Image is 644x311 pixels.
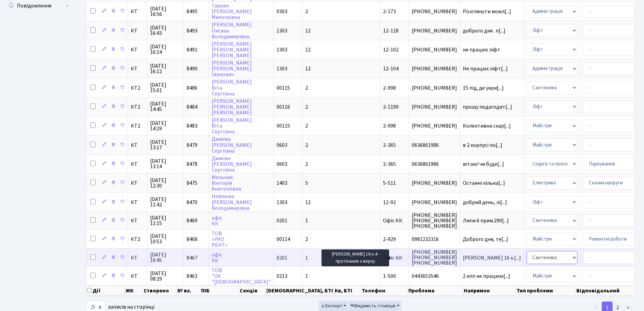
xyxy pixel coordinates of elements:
[277,217,287,224] span: 0201
[277,254,287,262] span: 0201
[187,65,197,72] span: 8490
[131,142,144,148] span: КТ
[412,28,457,34] span: [PHONE_NUMBER]
[87,286,125,296] th: Дії
[212,193,252,212] a: Новікова[PERSON_NAME]Володимирівна
[412,85,457,91] span: [PHONE_NUMBER]
[239,286,266,296] th: Секція
[412,104,457,110] span: [PHONE_NUMBER]
[320,303,342,309] span: Експорт
[383,272,396,280] span: 1-500
[187,84,197,92] span: 8486
[305,272,308,280] span: 1
[463,160,504,168] span: вітаю! чи буде[...]
[150,63,181,74] span: [DATE] 16:12
[187,8,197,15] span: 8495
[212,2,252,21] a: Таркан[PERSON_NAME]Миколаївна
[131,123,144,129] span: КТ2
[212,251,222,264] a: офісКК
[131,161,144,167] span: КТ
[125,286,143,296] th: ЖК
[187,122,197,130] span: 8483
[305,46,311,53] span: 12
[212,40,252,59] a: [PERSON_NAME][PERSON_NAME][PERSON_NAME]
[150,158,181,169] span: [DATE] 13:14
[212,97,252,116] a: [PERSON_NAME][PERSON_NAME][PERSON_NAME]
[150,197,181,207] span: [DATE] 11:42
[463,179,505,187] span: Останні кілька[...]
[131,273,144,279] span: КТ
[187,272,197,280] span: 8463
[305,236,308,243] span: 2
[463,84,504,92] span: 15 під, де укри[...]
[212,267,271,286] a: ТОВ"ОК"[DEMOGRAPHIC_DATA]"
[131,237,144,242] span: КТ2
[150,6,181,17] span: [DATE] 16:56
[212,79,252,97] a: [PERSON_NAME]ВітаСергіївна
[277,199,287,206] span: 1303
[131,66,144,71] span: КТ
[212,59,252,78] a: [PERSON_NAME][PERSON_NAME]Іванович
[383,236,396,243] span: 2-929
[212,116,252,135] a: [PERSON_NAME]ВітаСергіївна
[412,161,457,167] span: 0636861986
[383,103,399,111] span: 2-1199
[277,46,287,53] span: 1303
[383,122,396,130] span: 2-998
[463,272,510,280] span: 2 кпп не працюю[...]
[463,286,516,296] th: Напрямок
[383,65,399,72] span: 12-104
[576,286,637,296] th: Відповідальний
[266,286,334,296] th: [DEMOGRAPHIC_DATA], БТІ
[321,249,389,266] div: [PERSON_NAME] 16 к.4- протікання з верху
[412,200,457,205] span: [PHONE_NUMBER]
[277,236,290,243] span: 00114
[150,271,181,282] span: [DATE] 08:29
[412,213,457,229] span: [PHONE_NUMBER] [PHONE_NUMBER] [PHONE_NUMBER]
[463,47,521,52] span: не працює ліфт
[305,8,308,15] span: 2
[383,217,402,224] span: Офіс КК
[305,160,308,168] span: 2
[305,122,308,130] span: 2
[305,141,308,149] span: 2
[277,122,290,130] span: 00115
[150,252,181,263] span: [DATE] 10:45
[150,139,181,150] span: [DATE] 13:17
[150,215,181,226] span: [DATE] 11:15
[463,236,508,243] span: Доброго дня, те[...]
[383,254,402,262] span: Офіс КК
[150,234,181,244] span: [DATE] 10:53
[212,174,241,193] a: МельникВікторіяАнатоліївна
[412,273,457,279] span: 0443653546
[463,103,512,111] span: прошу подагодит[...]
[200,286,239,296] th: ПІБ
[187,236,197,243] span: 8468
[131,180,144,186] span: КТ
[463,27,505,35] span: доброго дня . п[...]
[187,103,197,111] span: 8484
[187,46,197,53] span: 8491
[150,82,181,93] span: [DATE] 15:01
[277,160,287,168] span: 0603
[187,254,197,262] span: 8467
[277,65,287,72] span: 1303
[383,199,396,206] span: 12-92
[412,123,457,129] span: [PHONE_NUMBER]
[305,254,308,262] span: 1
[412,249,457,266] span: [PHONE_NUMBER] [PHONE_NUMBER] [PHONE_NUMBER]
[187,160,197,168] span: 8478
[383,141,396,149] span: 2-365
[212,21,252,40] a: [PERSON_NAME]ОксанаВолодимирівна
[305,84,308,92] span: 2
[383,84,396,92] span: 2-998
[383,179,396,187] span: 5-511
[305,65,311,72] span: 12
[177,286,200,296] th: № вх.
[277,103,290,111] span: 00116
[187,179,197,187] span: 8475
[463,122,511,130] span: Колективна скар[...]
[383,8,396,15] span: 2-173
[277,27,287,35] span: 1303
[412,180,457,186] span: [PHONE_NUMBER]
